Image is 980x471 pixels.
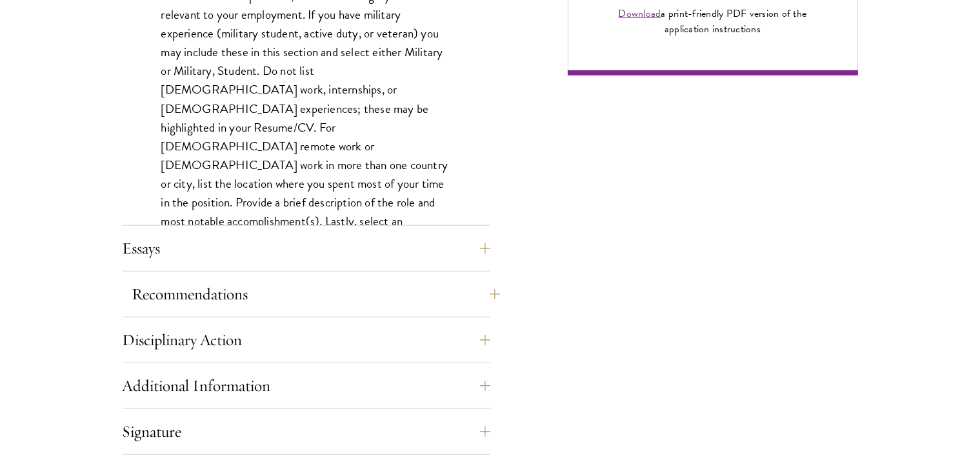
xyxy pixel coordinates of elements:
a: Download [619,6,661,21]
button: Recommendations [132,279,500,310]
button: Signature [123,416,490,447]
button: Additional Information [123,370,490,401]
button: Disciplinary Action [123,325,490,356]
div: a print-friendly PDF version of the application instructions [604,6,822,37]
button: Essays [123,233,490,264]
